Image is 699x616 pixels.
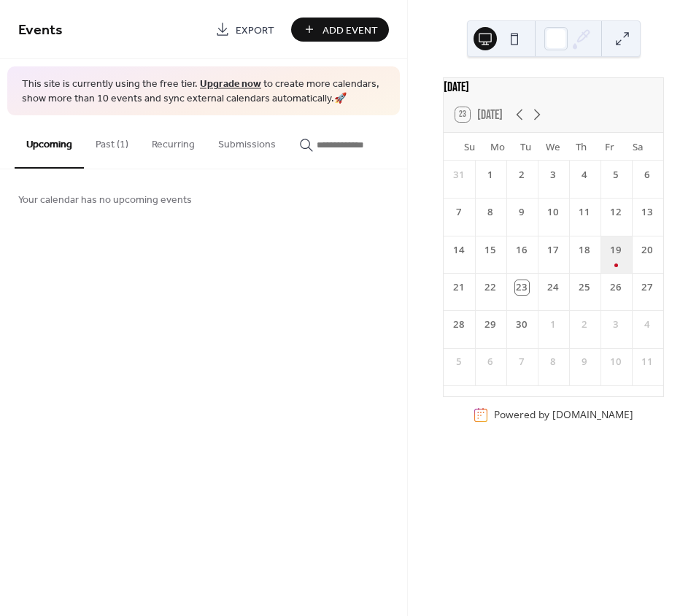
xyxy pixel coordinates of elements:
[452,280,467,295] div: 21
[484,280,498,295] div: 22
[578,243,592,258] div: 18
[452,317,467,332] div: 28
[515,280,530,295] div: 23
[609,205,624,220] div: 12
[515,205,530,220] div: 9
[609,168,624,182] div: 5
[140,115,206,167] button: Recurring
[323,23,378,38] span: Add Event
[494,408,633,422] div: Powered by
[609,317,624,332] div: 3
[455,133,483,161] div: Su
[291,18,389,42] button: Add Event
[452,243,467,258] div: 14
[547,280,561,295] div: 24
[539,133,567,161] div: We
[609,355,624,369] div: 10
[200,74,261,94] a: Upgrade now
[452,355,467,369] div: 5
[547,317,561,332] div: 1
[624,133,652,161] div: Sa
[578,355,592,369] div: 9
[568,133,595,161] div: Th
[641,243,655,258] div: 20
[515,317,530,332] div: 30
[578,317,592,332] div: 2
[641,168,655,182] div: 6
[484,168,498,182] div: 1
[515,243,530,258] div: 16
[484,243,498,258] div: 15
[484,355,498,369] div: 6
[484,317,498,332] div: 29
[552,408,633,422] a: [DOMAIN_NAME]
[595,133,623,161] div: Fr
[578,280,592,295] div: 25
[15,115,84,169] button: Upcoming
[18,16,63,45] span: Events
[578,205,592,220] div: 11
[547,355,561,369] div: 8
[236,23,274,38] span: Export
[452,168,467,182] div: 31
[609,280,624,295] div: 26
[18,193,192,208] span: Your calendar has no upcoming events
[515,355,530,369] div: 7
[452,205,467,220] div: 7
[515,168,530,182] div: 2
[547,205,561,220] div: 10
[84,115,140,167] button: Past (1)
[547,168,561,182] div: 3
[204,18,285,42] a: Export
[641,205,655,220] div: 13
[641,280,655,295] div: 27
[483,133,511,161] div: Mo
[511,133,539,161] div: Tu
[578,168,592,182] div: 4
[484,205,498,220] div: 8
[641,355,655,369] div: 11
[641,317,655,332] div: 4
[444,78,663,97] div: [DATE]
[547,243,561,258] div: 17
[22,77,385,106] span: This site is currently using the free tier. to create more calendars, show more than 10 events an...
[206,115,287,167] button: Submissions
